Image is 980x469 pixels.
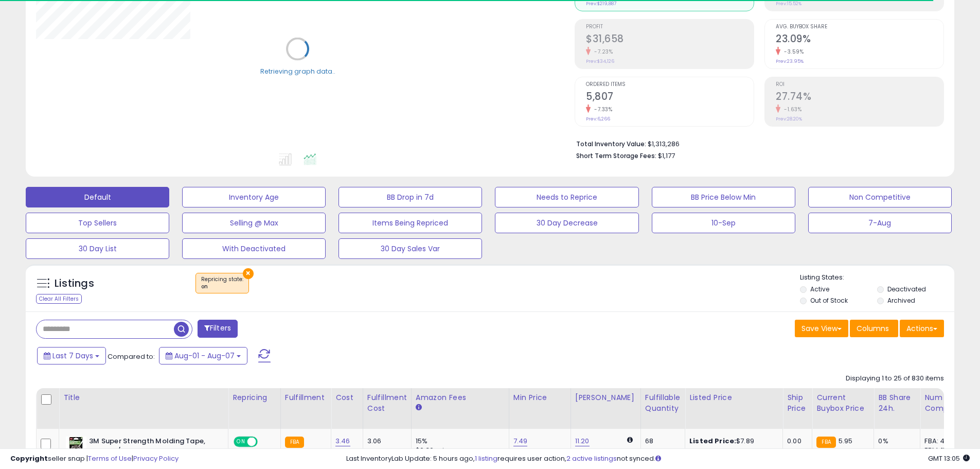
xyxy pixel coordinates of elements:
[201,283,243,290] div: on
[900,320,944,337] button: Actions
[878,392,916,414] div: BB Share 24h.
[338,187,482,207] button: BB Drop in 7d
[182,238,326,259] button: With Deactivated
[776,58,804,64] small: Prev: 23.95%
[260,66,335,76] div: Retrieving graph data..
[182,187,326,207] button: Inventory Age
[416,403,422,412] small: Amazon Fees.
[808,187,952,207] button: Non Competitive
[346,454,970,464] div: Last InventoryLab Update: 5 hours ago, requires user action, not synced.
[159,347,247,364] button: Aug-01 - Aug-07
[878,437,912,446] div: 0%
[367,392,407,414] div: Fulfillment Cost
[787,392,808,414] div: Ship Price
[652,187,795,207] button: BB Price Below Min
[645,437,677,446] div: 68
[416,437,501,446] div: 15%
[63,392,224,403] div: Title
[645,392,681,414] div: Fulfillable Quantity
[201,275,243,291] span: Repricing state :
[810,285,829,293] label: Active
[586,58,614,64] small: Prev: $34,126
[575,392,636,403] div: [PERSON_NAME]
[787,437,804,446] div: 0.00
[66,437,86,457] img: 51S533KUE4L._SL40_.jpg
[37,347,106,364] button: Last 7 Days
[928,454,970,463] span: 2025-08-15 13:05 GMT
[52,351,93,361] span: Last 7 Days
[586,1,616,7] small: Prev: $219,887
[513,392,566,403] div: Min Price
[591,106,612,113] small: -7.33%
[108,352,155,361] span: Compared to:
[88,454,132,463] a: Terms of Use
[586,116,610,122] small: Prev: 6,266
[566,454,617,463] a: 2 active listings
[335,392,359,403] div: Cost
[776,1,801,7] small: Prev: 15.52%
[924,392,962,414] div: Num of Comp.
[335,436,350,446] a: 3.46
[689,437,775,446] div: $7.89
[495,213,638,233] button: 30 Day Decrease
[26,238,169,259] button: 30 Day List
[26,213,169,233] button: Top Sellers
[367,437,403,446] div: 3.06
[776,33,943,47] h2: 23.09%
[475,454,497,463] a: 1 listing
[576,151,656,160] b: Short Term Storage Fees:
[36,294,82,304] div: Clear All Filters
[338,238,482,259] button: 30 Day Sales Var
[776,91,943,105] h2: 27.74%
[26,187,169,207] button: Default
[776,82,943,88] span: ROI
[816,392,869,414] div: Current Buybox Price
[576,140,646,148] b: Total Inventory Value:
[780,48,804,56] small: -3.59%
[513,436,528,446] a: 7.49
[416,392,505,403] div: Amazon Fees
[133,454,179,463] a: Privacy Policy
[575,436,590,446] a: 11.20
[591,48,613,56] small: -7.23%
[689,436,736,446] b: Listed Price:
[795,320,848,337] button: Save View
[586,82,754,88] span: Ordered Items
[338,213,482,233] button: Items Being Repriced
[576,137,936,149] li: $1,313,286
[586,91,754,105] h2: 5,807
[285,437,304,448] small: FBA
[233,392,276,403] div: Repricing
[658,151,675,161] span: $1,177
[174,351,235,361] span: Aug-01 - Aug-07
[652,213,795,233] button: 10-Sep
[924,437,958,446] div: FBA: 4
[776,24,943,30] span: Avg. Buybox Share
[10,454,48,463] strong: Copyright
[816,437,835,448] small: FBA
[586,33,754,47] h2: $31,658
[808,213,952,233] button: 7-Aug
[285,392,327,403] div: Fulfillment
[586,24,754,30] span: Profit
[10,454,179,464] div: seller snap | |
[839,436,853,446] span: 5.95
[495,187,638,207] button: Needs to Reprice
[887,285,926,293] label: Deactivated
[810,296,848,305] label: Out of Stock
[780,106,801,113] small: -1.63%
[198,320,238,338] button: Filters
[182,213,326,233] button: Selling @ Max
[55,276,94,291] h5: Listings
[846,374,944,384] div: Displaying 1 to 25 of 830 items
[89,437,214,458] b: 3M Super Strength Molding Tape, 03609, 1/2 in x 5 ft
[887,296,915,305] label: Archived
[235,438,247,446] span: ON
[857,323,889,334] span: Columns
[850,320,898,337] button: Columns
[776,116,802,122] small: Prev: 28.20%
[243,268,254,279] button: ×
[800,273,954,283] p: Listing States:
[689,392,778,403] div: Listed Price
